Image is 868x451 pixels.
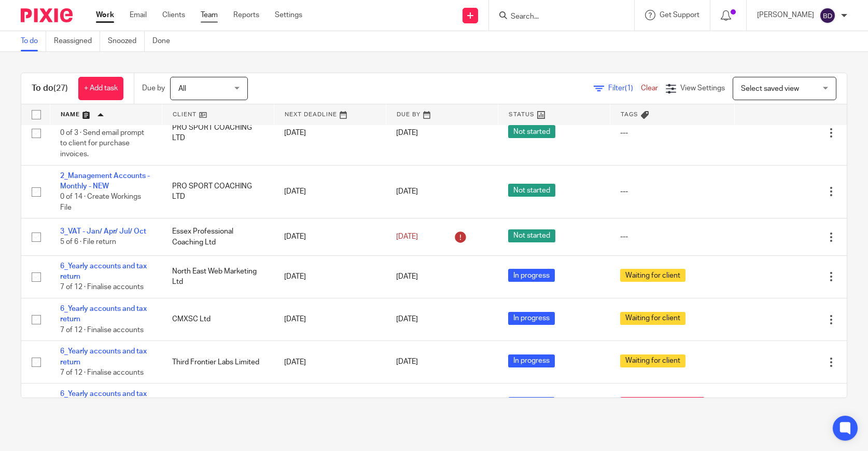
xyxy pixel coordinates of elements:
[162,298,274,340] td: CMXSC Ltd
[274,165,386,218] td: [DATE]
[130,10,147,20] a: Email
[620,312,685,325] span: Waiting for client
[508,312,555,325] span: In progress
[510,12,603,22] input: Search
[660,11,699,19] span: Get Support
[60,228,146,235] a: 3_VAT - Jan/ Apr/ Jul/ Oct
[620,186,724,197] div: ---
[60,239,116,246] span: 5 of 6 · File return
[21,8,73,22] img: Pixie
[396,188,418,195] span: [DATE]
[53,84,68,92] span: (27)
[78,77,123,100] a: + Add task
[60,193,141,211] span: 0 of 14 · Create Workings File
[60,348,147,365] a: 6_Yearly accounts and tax return
[620,397,705,410] span: Needs manager review
[60,129,144,158] span: 0 of 3 · Send email prompt to client for purchase invoices.
[508,184,555,197] span: Not started
[201,10,218,20] a: Team
[96,10,114,20] a: Work
[620,269,685,282] span: Waiting for client
[162,10,185,20] a: Clients
[60,305,147,323] a: 6_Yearly accounts and tax return
[233,10,259,20] a: Reports
[60,326,144,334] span: 7 of 12 · Finalise accounts
[275,10,302,20] a: Settings
[641,85,658,92] a: Clear
[60,263,147,280] a: 6_Yearly accounts and tax return
[621,112,638,117] span: Tags
[162,341,274,384] td: Third Frontier Labs Limited
[396,273,418,280] span: [DATE]
[108,31,145,51] a: Snoozed
[620,231,724,242] div: ---
[508,229,555,242] span: Not started
[396,316,418,323] span: [DATE]
[396,233,418,240] span: [DATE]
[178,85,186,92] span: All
[757,10,814,20] p: [PERSON_NAME]
[274,341,386,384] td: [DATE]
[60,284,144,291] span: 7 of 12 · Finalise accounts
[152,31,178,51] a: Done
[608,85,641,92] span: Filter
[508,269,555,282] span: In progress
[60,369,144,376] span: 7 of 12 · Finalise accounts
[274,255,386,298] td: [DATE]
[620,128,724,138] div: ---
[274,298,386,340] td: [DATE]
[162,218,274,255] td: Essex Professional Coaching Ltd
[274,218,386,255] td: [DATE]
[162,101,274,165] td: PRO SPORT COACHING LTD
[274,101,386,165] td: [DATE]
[54,31,100,51] a: Reassigned
[162,165,274,218] td: PRO SPORT COACHING LTD
[162,255,274,298] td: North East Web Marketing Ltd
[508,125,555,138] span: Not started
[21,31,46,51] a: To do
[396,129,418,136] span: [DATE]
[741,85,799,92] span: Select saved view
[274,384,386,426] td: [DATE]
[625,85,633,92] span: (1)
[680,85,725,92] span: View Settings
[396,359,418,366] span: [DATE]
[60,172,150,190] a: 2_Management Accounts - Monthly - NEW
[32,83,68,94] h1: To do
[162,384,274,426] td: Uk Skills Academy Limited
[508,354,555,367] span: In progress
[819,7,836,24] img: svg%3E
[142,83,165,93] p: Due by
[60,108,111,126] a: 1_Weekly Bank Reconciliation
[620,354,685,367] span: Waiting for client
[508,397,555,410] span: In progress
[60,390,147,408] a: 6_Yearly accounts and tax return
